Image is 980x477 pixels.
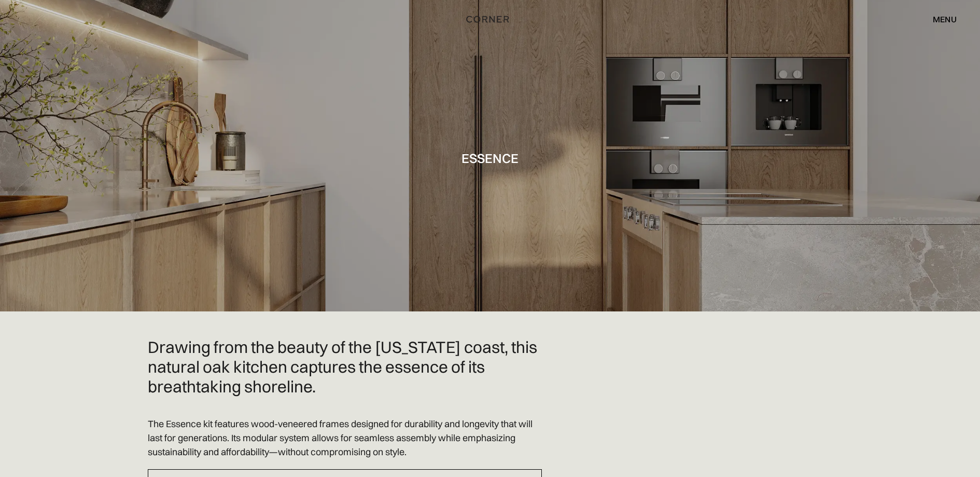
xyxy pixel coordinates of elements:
h1: Essence [461,151,519,165]
a: home [454,12,526,26]
div: menu [922,10,957,28]
h2: Drawing from the beauty of the [US_STATE] coast, this natural oak kitchen captures the essence of... [148,337,542,396]
div: menu [933,15,957,23]
p: The Essence kit features wood-veneered frames designed for durability and longevity that will las... [148,417,542,459]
